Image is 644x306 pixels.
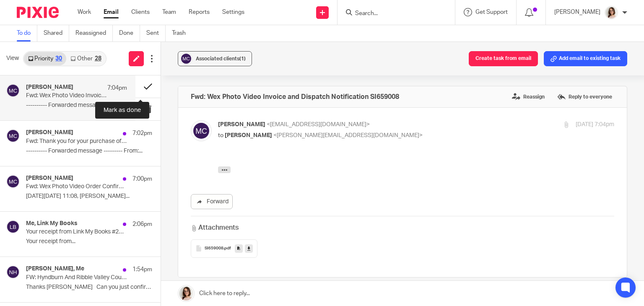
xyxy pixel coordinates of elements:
button: Associated clients(1) [178,51,252,66]
img: svg%3E [6,220,20,233]
img: svg%3E [6,84,20,97]
h4: [PERSON_NAME] [26,84,73,91]
button: Create task from email [469,51,538,66]
a: Work [78,8,91,16]
img: Pixie [17,7,59,18]
p: [PERSON_NAME] [554,8,600,16]
p: [DATE][DATE] 11:08, [PERSON_NAME]... [26,193,152,200]
h4: [PERSON_NAME] [26,129,73,136]
p: ---------- Forwarded message --------- From:... [26,148,152,155]
span: (1) [239,56,246,61]
p: Your receipt from Link My Books #2257-8094 [26,228,127,236]
button: Add email to existing task [544,51,627,66]
p: 7:04pm [107,84,127,92]
a: Trash [172,25,192,41]
img: svg%3E [6,265,20,279]
h4: [PERSON_NAME] [26,175,73,182]
h3: Attachments [191,223,239,233]
p: 7:02pm [132,129,152,137]
span: <[PERSON_NAME][EMAIL_ADDRESS][DOMAIN_NAME]> [273,132,423,138]
a: Priority30 [24,52,66,65]
a: Email [104,8,119,16]
p: Fwd: Wex Photo Video Order Confirmation WO0000395625 [26,183,127,190]
p: Fwd: Wex Photo Video Invoice and Dispatch Notification SI659008 [26,92,107,99]
span: [PERSON_NAME] [225,132,272,138]
div: 28 [95,56,101,62]
p: Fwd: Thank you for your purchase of Auto-Align® Post 2! [26,138,127,145]
a: Shared [44,25,69,41]
span: [PERSON_NAME] [218,122,265,127]
a: Done [119,25,140,41]
input: Search [354,10,430,18]
span: to [218,132,223,138]
p: [DATE] 7:04pm [576,120,614,129]
a: Clients [131,8,150,16]
span: <[EMAIL_ADDRESS][DOMAIN_NAME]> [267,122,370,127]
p: Your receipt from... [26,238,152,245]
a: Other28 [66,52,105,65]
span: .pdf [223,246,231,251]
button: SI659008.pdf [191,239,257,258]
img: svg%3E [180,52,192,65]
span: SI659008 [205,246,223,251]
span: Associated clients [196,56,246,61]
a: Forward [191,194,233,209]
span: Get Support [475,9,508,15]
span: View [6,54,19,63]
img: svg%3E [6,175,20,188]
h4: Me, Link My Books [26,220,78,227]
h4: Fwd: Wex Photo Video Invoice and Dispatch Notification SI659008 [191,93,399,101]
div: 30 [55,56,62,62]
p: 1:54pm [132,265,152,274]
p: ---------- Forwarded message --------- From:... [26,102,127,109]
img: Caroline%20-%20HS%20-%20LI.png [605,6,618,19]
p: 7:00pm [132,175,152,183]
a: Reports [189,8,210,16]
img: svg%3E [6,129,20,143]
img: svg%3E [191,120,212,141]
a: Settings [222,8,244,16]
h4: [PERSON_NAME], Me [26,265,84,272]
a: Team [162,8,176,16]
p: 2:06pm [132,220,152,228]
a: To do [17,25,37,41]
p: Thanks [PERSON_NAME] Can you just confirm... [26,284,152,291]
label: Reassign [510,91,547,103]
p: FW: Hyndburn And Ribble Valley Council For Voluntary Service sent you a payment of £664.96 [26,274,127,281]
a: Sent [146,25,166,41]
label: Reply to everyone [555,91,614,103]
a: Reassigned [75,25,113,41]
